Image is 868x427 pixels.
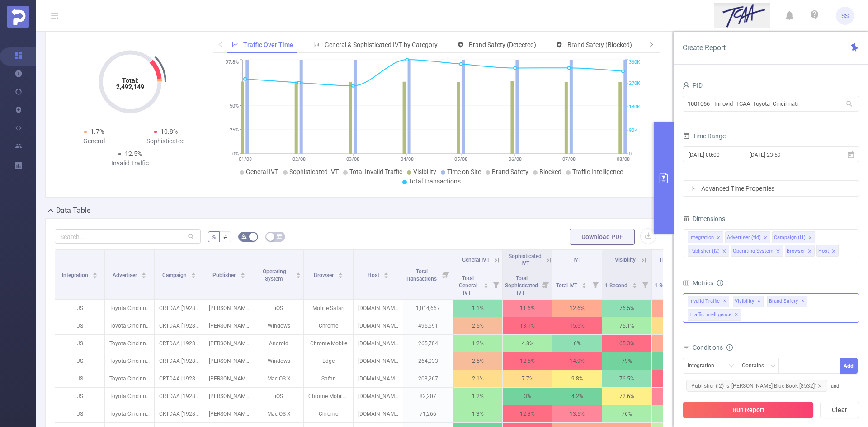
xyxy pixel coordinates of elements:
p: [PERSON_NAME] Blue Book [8532] [204,370,254,387]
p: [PERSON_NAME] Blue Book [8532] [204,405,254,422]
i: icon: caret-down [93,275,98,277]
p: 97.5% [652,300,701,317]
span: General IVT [246,168,278,175]
i: icon: caret-down [384,275,389,277]
p: CRTDAA [192860] [155,300,204,317]
p: Windows [254,352,303,370]
span: 10.8% [160,128,178,135]
i: Filter menu [589,270,602,299]
i: icon: bg-colors [241,234,247,239]
button: Clear [820,402,859,418]
p: [DOMAIN_NAME] [354,388,403,405]
li: Campaign (l1) [772,231,815,243]
i: icon: close [776,249,780,254]
p: Mac OS X [254,405,303,422]
span: 1 Second [655,282,679,289]
div: General [58,136,130,146]
i: icon: info-circle [717,280,723,286]
p: 75.1% [602,317,651,334]
span: ✕ [723,296,726,307]
span: Invalid Traffic [688,296,729,307]
p: 76.5% [602,300,651,317]
i: icon: caret-up [484,282,489,284]
span: Blocked [539,168,561,175]
p: 97.1% [652,388,701,405]
span: Browser [314,272,335,278]
i: icon: close [763,235,768,241]
div: Sort [141,271,146,277]
p: Mobile Safari [304,300,353,317]
tspan: 2,492,149 [116,83,144,90]
tspan: 0 [629,151,632,157]
i: icon: caret-down [142,275,146,277]
i: icon: caret-down [632,285,637,287]
p: Chrome Mobile [304,335,353,352]
p: 76% [602,405,651,422]
div: Sort [632,282,637,287]
p: 97.9% [652,317,701,334]
div: Host [818,245,829,257]
span: Visibility [413,168,436,175]
p: 1.3% [453,405,502,422]
p: Toyota Cincinnati [4291] [105,352,154,370]
i: icon: close [722,249,726,254]
p: [PERSON_NAME] Blue Book [8532] [204,335,254,352]
li: Integration [688,231,723,243]
tspan: 05/08 [454,156,467,162]
i: Filter menu [639,270,651,299]
span: Brand Safety (Blocked) [567,41,632,48]
span: Metrics [683,279,713,286]
i: icon: caret-down [484,285,489,287]
span: ✕ [801,296,805,307]
div: Browser [787,245,805,257]
div: Sort [191,271,196,277]
tspan: 90K [629,127,637,133]
input: Start date [688,149,761,161]
p: 1.2% [453,388,502,405]
span: % [212,233,216,240]
i: Filter menu [539,270,552,299]
div: Sort [581,282,587,287]
p: 82,207 [403,388,453,405]
p: 6% [552,335,602,352]
i: icon: caret-down [338,275,343,277]
span: Traffic Intelligence [688,309,741,321]
button: Download PDF [570,229,635,245]
p: 1,014,667 [403,300,453,317]
span: Visibility [615,257,636,263]
i: icon: caret-up [632,282,637,284]
p: 97.3% [652,335,701,352]
div: Integration [688,358,721,373]
span: Campaign [162,272,188,278]
i: icon: close-circle [849,234,854,239]
span: Host [368,272,381,278]
p: 13.5% [552,405,602,422]
i: icon: caret-down [582,285,587,287]
p: [DOMAIN_NAME] [354,370,403,387]
p: CRTDAA [192860] [155,317,204,334]
input: Search... [55,229,201,244]
tspan: 01/08 [238,156,251,162]
p: 98.5% [652,405,701,422]
p: 96.8% [652,370,701,387]
span: General IVT [462,257,490,263]
p: Safari [304,370,353,387]
p: Android [254,335,303,352]
p: JS [55,300,104,317]
p: 71,266 [403,405,453,422]
span: Traffic Intelligence [572,168,623,175]
span: Conditions [693,344,733,351]
tspan: Total: [122,77,138,84]
span: Total General IVT [459,275,477,296]
p: Toyota Cincinnati [4291] [105,405,154,422]
span: Time on Site [447,168,481,175]
div: Publisher (l2) [689,245,720,257]
span: 1 Second [605,282,629,289]
div: Sort [240,271,245,277]
h2: Data Table [56,205,91,216]
i: icon: caret-up [338,271,343,274]
p: Toyota Cincinnati [4291] [105,370,154,387]
tspan: 07/08 [562,156,576,162]
span: Brand Safety [767,296,807,307]
p: 72.6% [602,388,651,405]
